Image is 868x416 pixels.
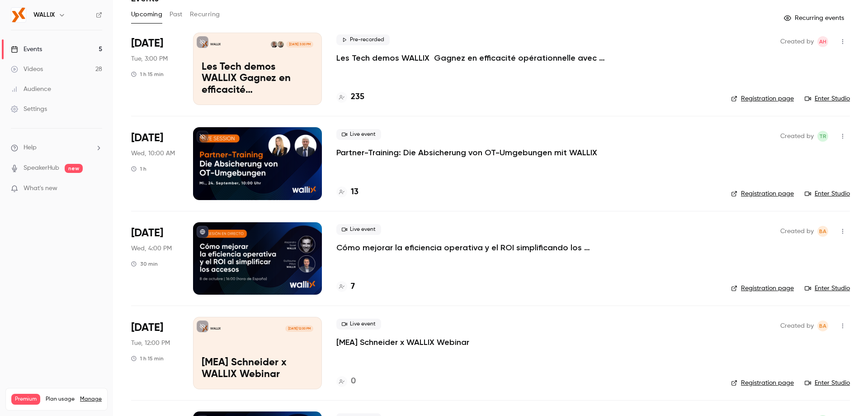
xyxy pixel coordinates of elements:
[46,396,75,403] span: Plan usage
[817,131,828,142] span: Thomas Reinhard
[131,222,179,295] div: Oct 8 Wed, 4:00 PM (Europe/Madrid)
[780,11,850,25] button: Recurring events
[24,184,57,193] span: What's new
[91,185,102,193] iframe: Noticeable Trigger
[11,8,26,22] img: WALLIX
[131,260,158,268] div: 30 min
[819,36,826,47] span: AH
[336,242,608,253] a: Cómo mejorar la eficiencia operativa y el ROI simplificando los accesos
[131,320,163,335] span: [DATE]
[11,143,102,153] li: help-dropdown-opener
[33,10,55,19] h6: WALLIX
[336,375,356,387] a: 0
[210,326,221,331] p: WALLIX
[131,317,179,389] div: Oct 21 Tue, 12:00 PM (Europe/Madrid)
[336,186,359,198] a: 13
[286,41,313,48] span: [DATE] 3:00 PM
[805,378,850,387] a: Enter Studio
[731,94,794,103] a: Registration page
[190,7,220,22] button: Recurring
[731,189,794,198] a: Registration page
[351,186,359,198] h4: 13
[131,226,163,240] span: [DATE]
[819,320,826,331] span: BA
[780,320,814,331] span: Created by
[202,62,313,96] p: Les Tech demos WALLIX Gagnez en efficacité opérationnelle avec WALLIX PAM
[131,7,162,22] button: Upcoming
[285,325,313,332] span: [DATE] 12:00 PM
[65,164,83,173] span: new
[819,131,826,142] span: TR
[11,85,51,94] div: Audience
[351,281,355,293] h4: 7
[780,226,814,237] span: Created by
[131,36,163,51] span: [DATE]
[202,357,313,381] p: [MEA] Schneider x WALLIX Webinar
[780,131,814,142] span: Created by
[131,339,170,348] span: Tue, 12:00 PM
[131,149,175,158] span: Wed, 10:00 AM
[805,189,850,198] a: Enter Studio
[80,396,102,403] a: Manage
[210,42,221,47] p: WALLIX
[131,244,172,253] span: Wed, 4:00 PM
[336,129,381,140] span: Live event
[24,143,37,153] span: Help
[336,337,469,348] a: [MEA] Schneider x WALLIX Webinar
[336,34,390,45] span: Pre-recorded
[193,33,322,105] a: Les Tech demos WALLIX Gagnez en efficacité opérationnelle avec WALLIX PAMWALLIXMarc BalaskoGrégoi...
[193,317,322,389] a: [MEA] Schneider x WALLIX WebinarWALLIX[DATE] 12:00 PM[MEA] Schneider x WALLIX Webinar
[819,226,826,237] span: BA
[278,41,284,48] img: Marc Balasko
[11,65,43,74] div: Videos
[336,319,381,330] span: Live event
[131,71,164,78] div: 1 h 15 min
[271,41,277,48] img: Grégoire DE MONTGOLFIER
[336,147,597,158] a: Partner-Training: Die Absicherung von OT-Umgebungen mit WALLIX
[336,281,355,293] a: 7
[805,284,850,293] a: Enter Studio
[24,163,59,173] a: SpeakerHub
[805,94,850,103] a: Enter Studio
[11,105,47,114] div: Settings
[11,45,42,54] div: Events
[780,36,814,47] span: Created by
[131,355,164,362] div: 1 h 15 min
[131,131,163,145] span: [DATE]
[731,378,794,387] a: Registration page
[336,224,381,235] span: Live event
[351,375,356,387] h4: 0
[336,91,364,103] a: 235
[731,284,794,293] a: Registration page
[131,54,168,63] span: Tue, 3:00 PM
[170,7,183,22] button: Past
[131,127,179,200] div: Sep 24 Wed, 10:00 AM (Europe/Paris)
[817,36,828,47] span: Audrey Hiba
[817,320,828,331] span: Bea Andres
[351,91,364,103] h4: 235
[336,53,608,63] a: Les Tech demos WALLIX Gagnez en efficacité opérationnelle avec WALLIX PAM
[131,33,179,105] div: Sep 23 Tue, 3:00 PM (Europe/Paris)
[817,226,828,237] span: Bea Andres
[131,165,146,172] div: 1 h
[11,394,40,405] span: Premium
